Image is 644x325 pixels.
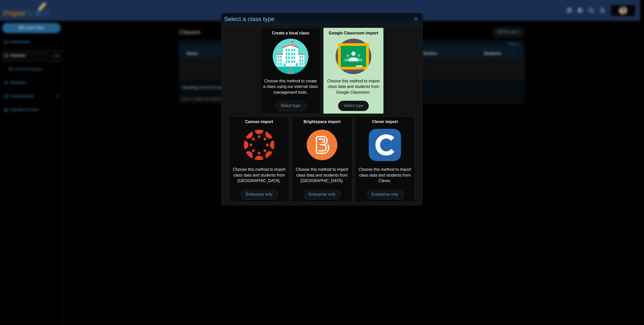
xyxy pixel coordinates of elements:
img: class-type-clever.png [367,127,403,163]
b: Clever import [372,120,398,124]
div: Choose this method to create a class using our internal class management tools. [260,28,321,114]
a: Close [412,15,420,23]
img: class-type-google-classroom.svg [336,39,371,74]
span: Enterprise only [366,189,404,199]
div: Choose this method to import class data and students from Google Classroom. [323,28,384,114]
b: Create a local class [272,31,309,35]
div: Select a class type [222,13,422,25]
a: Google Classroom import Choose this method to import class data and students from Google Classroo... [323,28,384,114]
span: Select type [275,101,306,111]
div: Choose this method to import class data and students from [GEOGRAPHIC_DATA]. [229,116,289,202]
div: Choose this method to import class data and students from Clever. [355,116,415,202]
img: class-type-canvas.png [241,127,277,163]
b: Canvas import [245,120,273,124]
b: Google Classroom import [329,31,378,35]
img: class-type-local.svg [273,39,308,74]
div: Choose this method to import class data and students from [GEOGRAPHIC_DATA]. [292,116,352,202]
span: Select type [338,101,369,111]
span: Enterprise only [303,189,341,199]
img: class-type-brightspace.png [304,127,340,163]
span: Enterprise only [240,189,278,199]
b: Brightspace import [304,120,341,124]
a: Create a local class Choose this method to create a class using our internal class management too... [260,28,321,114]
